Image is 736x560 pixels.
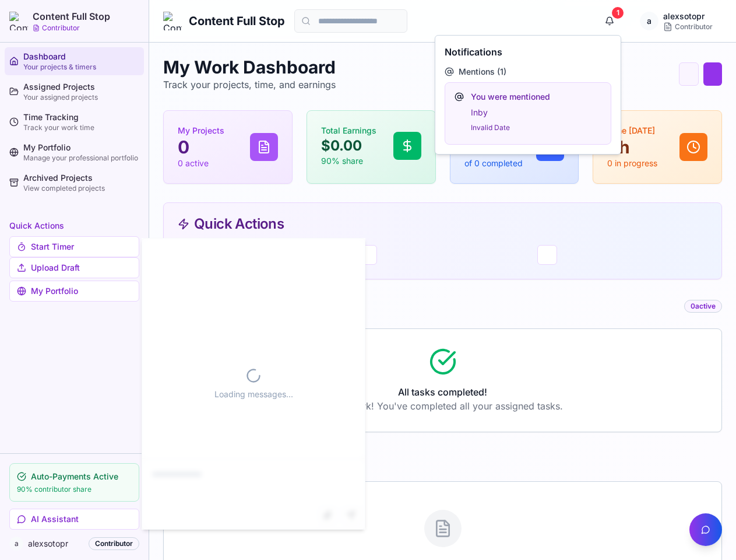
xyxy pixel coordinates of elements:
[189,13,285,29] h1: Content Full Stop
[9,12,28,30] img: Content Full Stop Logo
[9,263,139,275] a: Upload Draft
[445,45,611,59] h3: Notifications
[5,78,144,106] a: Assigned ProjectsYour assigned projects
[23,62,139,72] div: Your projects & timers
[23,184,139,193] div: View completed projects
[9,537,23,551] span: a
[663,10,713,22] div: alexsotopr
[23,81,139,93] div: Assigned Projects
[214,388,293,400] span: Loading messages...
[598,9,621,33] button: 1
[445,66,611,78] h4: Mentions ( 1 )
[23,111,139,123] div: Time Tracking
[464,157,523,169] p: of 0 completed
[607,157,657,169] p: 0 in progress
[178,136,224,157] p: 0
[163,12,182,30] img: Content Full Stop Logo
[679,62,699,86] svg: Quick Timer
[612,7,624,19] div: 1
[5,47,144,75] a: DashboardYour projects & timers
[9,220,139,232] h3: Quick Actions
[9,242,139,254] a: Start Timer
[471,106,601,120] p: In by
[5,138,144,166] a: My PortfolioManage your professional portfolio
[9,281,139,302] a: My Portfolio
[5,108,144,136] a: Time TrackingTrack your work time
[17,485,132,494] p: 90% contributor share
[23,123,139,132] div: Track your work time
[23,172,139,184] div: Archived Projects
[631,9,722,33] button: aalexsotopr Contributor
[640,12,658,30] span: a
[471,122,601,134] p: Invalid Date
[182,399,703,413] p: Great work! You've completed all your assigned tasks.
[684,300,722,313] div: 0 active
[28,538,84,549] span: alexsotopr
[163,78,336,92] p: Track your projects, time, and earnings
[321,125,376,136] p: Total Earnings
[178,125,224,136] p: My Projects
[9,509,139,530] button: AI Assistant
[663,22,713,32] div: Contributor
[703,62,722,86] svg: Upload Draft
[163,57,336,78] h1: My Work Dashboard
[178,157,224,169] p: 0 active
[9,236,139,257] button: Start Timer
[23,142,139,153] div: My Portfolio
[607,136,657,157] p: 0h
[5,169,144,197] a: Archived ProjectsView completed projects
[182,385,703,399] h3: All tasks completed!
[163,451,722,467] h2: My Assigned Projects
[42,23,80,33] p: Contributor
[9,257,139,278] button: Upload Draft
[33,9,110,23] h2: Content Full Stop
[89,537,139,550] div: Contributor
[23,93,139,102] div: Your assigned projects
[321,136,376,155] p: $0.00
[31,471,118,482] span: Auto-Payments Active
[321,155,376,167] p: 90% share
[607,125,657,136] p: Time [DATE]
[178,217,707,231] div: Quick Actions
[23,51,139,62] div: Dashboard
[471,90,601,104] p: You were mentioned
[23,153,139,163] div: Manage your professional portfolio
